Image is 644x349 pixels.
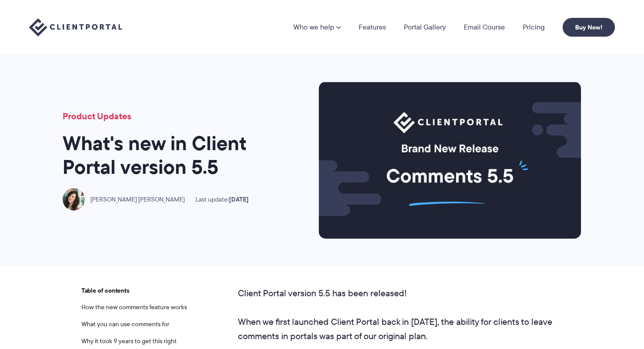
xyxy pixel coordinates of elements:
a: What you can use comments for [81,320,169,328]
a: Pricing [523,24,545,31]
h1: What's new in Client Portal version 5.5 [63,132,277,179]
p: When we first launched Client Portal back in [DATE], the ability for clients to leave comments in... [238,315,563,343]
a: How the new comments feature works [81,303,187,311]
span: Last update: [195,196,249,203]
a: Features [359,24,386,31]
a: Buy Now! [563,18,615,37]
a: Email Course [464,24,505,31]
span: Table of contents [81,286,193,296]
a: Who we help [293,24,341,31]
time: [DATE] [229,194,249,204]
a: Portal Gallery [404,24,446,31]
span: [PERSON_NAME] [PERSON_NAME] [90,196,185,203]
a: Product Updates [63,109,131,123]
p: Client Portal version 5.5 has been released! [238,286,563,300]
a: Why it took 9 years to get this right [81,336,177,345]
